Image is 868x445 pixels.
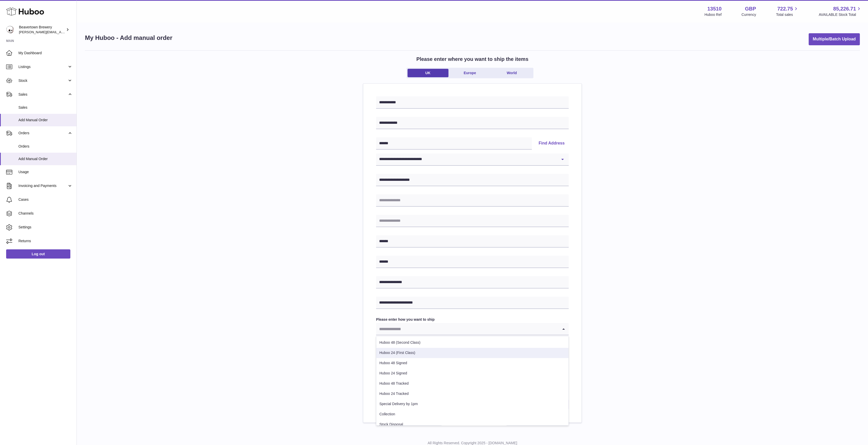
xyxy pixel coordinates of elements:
[376,399,568,409] li: Special Delivery by 1pm
[376,379,568,389] li: Huboo 48 Tracked
[85,34,172,42] h1: My Huboo - Add manual order
[705,12,722,17] div: Huboo Ref
[776,12,799,17] span: Total sales
[6,26,14,34] img: Matthew.McCormack@beavertownbrewery.co.uk
[819,12,862,17] span: AVAILABLE Stock Total
[18,225,73,230] span: Settings
[18,183,67,188] span: Invoicing and Payments
[809,33,860,45] button: Multiple/Batch Upload
[18,197,73,202] span: Cases
[19,30,130,34] span: [PERSON_NAME][EMAIL_ADDRESS][PERSON_NAME][DOMAIN_NAME]
[376,358,568,368] li: Huboo 48 Signed
[18,92,67,97] span: Sales
[18,157,73,161] span: Add Manual Order
[833,5,856,12] span: 85,226.71
[449,69,490,77] a: Europe
[18,51,73,55] span: My Dashboard
[534,137,569,150] button: Find Address
[18,78,67,83] span: Stock
[18,144,73,149] span: Orders
[777,5,793,12] span: 722.75
[819,5,862,17] a: 85,226.71 AVAILABLE Stock Total
[6,249,70,259] a: Log out
[776,5,799,17] a: 722.75 Total sales
[376,323,558,335] input: Search for option
[742,12,756,17] div: Currency
[376,348,568,358] li: Huboo 24 (First Class)
[376,323,569,335] div: Search for option
[18,170,73,174] span: Usage
[376,338,568,348] li: Huboo 48 (Second Class)
[491,69,532,77] a: World
[18,64,67,69] span: Listings
[416,56,529,63] h2: Please enter where you want to ship the items
[376,317,569,322] label: Please enter how you want to ship
[707,5,722,12] strong: 13510
[19,25,65,35] div: Beavertown Brewery
[18,211,73,216] span: Channels
[376,389,568,399] li: Huboo 24 Tracked
[376,419,568,430] li: Stock Disposal
[745,5,756,12] strong: GBP
[18,239,73,243] span: Returns
[408,69,448,77] a: UK
[376,368,568,379] li: Huboo 24 Signed
[18,118,73,123] span: Add Manual Order
[18,131,67,136] span: Orders
[376,409,568,419] li: Collection
[18,105,73,110] span: Sales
